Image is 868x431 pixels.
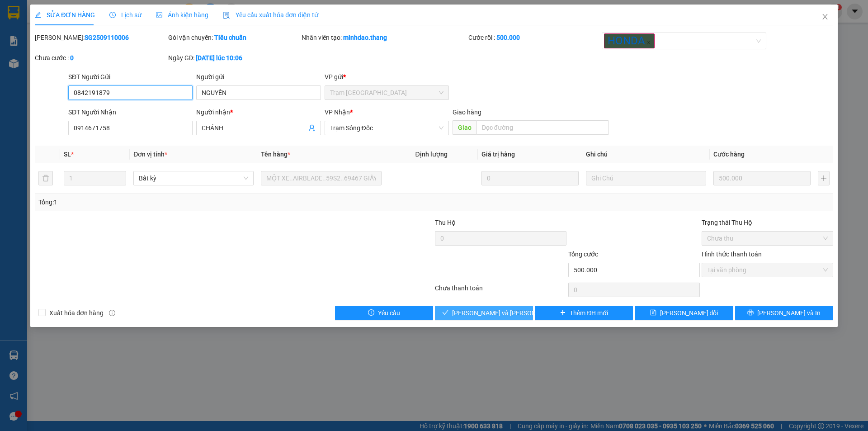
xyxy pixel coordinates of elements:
[35,12,41,18] span: edit
[818,171,830,185] button: plus
[735,306,833,320] button: printer[PERSON_NAME] và In
[660,308,718,318] span: [PERSON_NAME] đổi
[38,197,335,207] div: Tổng: 1
[568,251,598,258] span: Tổng cước
[46,308,107,318] span: Xuất hóa đơn hàng
[196,54,242,62] b: [DATE] lúc 10:06
[64,151,71,158] span: SL
[368,309,374,317] span: exclamation-circle
[109,11,142,19] span: Lịch sử
[168,53,300,63] div: Ngày GD:
[570,308,608,318] span: Thêm ĐH mới
[582,146,710,163] th: Ghi chú
[747,309,754,317] span: printer
[335,306,433,320] button: exclamation-circleYêu cầu
[35,11,95,19] span: SỬA ĐƠN HÀNG
[133,151,167,158] span: Đơn vị tính
[452,308,574,318] span: [PERSON_NAME] và [PERSON_NAME] hàng
[330,121,443,135] span: Trạm Sông Đốc
[435,306,533,320] button: check[PERSON_NAME] và [PERSON_NAME] hàng
[70,54,74,62] b: 0
[586,171,706,185] input: Ghi Chú
[757,308,821,318] span: [PERSON_NAME] và In
[453,120,476,135] span: Giao
[325,72,449,82] div: VP gửi
[435,219,456,226] span: Thu Hộ
[139,171,248,185] span: Bất kỳ
[35,53,166,63] div: Chưa cước :
[68,72,193,82] div: SĐT Người Gửi
[535,306,633,320] button: plusThêm ĐH mới
[468,33,600,43] div: Cước rồi :
[646,40,651,45] span: close
[196,72,321,82] div: Người gửi
[415,151,448,158] span: Định lượng
[635,306,733,320] button: save[PERSON_NAME] đổi
[223,11,318,19] span: Yêu cầu xuất hóa đơn điện tử
[821,13,829,20] span: close
[214,34,246,41] b: Tiêu chuẩn
[261,151,290,158] span: Tên hàng
[308,124,316,132] span: user-add
[156,12,162,18] span: picture
[604,33,655,48] span: HONDA
[35,33,166,43] div: [PERSON_NAME]:
[223,12,230,19] img: icon
[442,309,448,317] span: check
[434,283,567,299] div: Chưa thanh toán
[481,151,515,158] span: Giá trị hàng
[109,310,115,316] span: info-circle
[481,171,579,185] input: 0
[812,5,838,30] button: Close
[560,309,566,317] span: plus
[378,308,400,318] span: Yêu cầu
[261,171,381,185] input: VD: Bàn, Ghế
[453,109,481,116] span: Giao hàng
[702,251,762,258] label: Hình thức thanh toán
[702,218,833,227] div: Trạng thái Thu Hộ
[325,109,350,116] span: VP Nhận
[196,107,321,117] div: Người nhận
[496,34,520,41] b: 500.000
[707,232,828,245] span: Chưa thu
[707,263,828,277] span: Tại văn phòng
[68,107,193,117] div: SĐT Người Nhận
[302,33,467,43] div: Nhân viên tạo:
[713,171,811,185] input: 0
[713,151,745,158] span: Cước hàng
[156,11,208,19] span: Ảnh kiện hàng
[168,33,300,43] div: Gói vận chuyển:
[343,34,387,41] b: minhdao.thang
[109,12,116,18] span: clock-circle
[38,171,53,185] button: delete
[330,86,443,99] span: Trạm Sài Gòn
[476,120,609,135] input: Dọc đường
[650,309,656,317] span: save
[85,34,129,41] b: SG2509110006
